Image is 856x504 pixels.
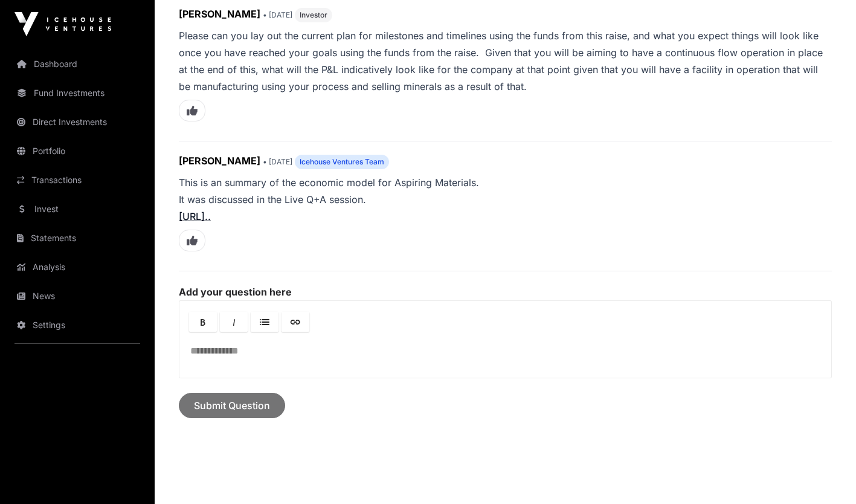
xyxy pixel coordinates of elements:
span: • [DATE] [263,10,292,19]
a: Fund Investments [10,80,145,106]
a: Settings [10,312,145,338]
a: Link [282,312,309,332]
span: Investor [300,10,327,20]
a: Transactions [10,167,145,193]
a: Italic [220,312,248,332]
span: Like this comment [179,100,205,121]
p: Please can you lay out the current plan for milestones and timelines using the funds from this ra... [179,27,832,95]
a: Bold [189,312,217,332]
p: This is an summary of the economic model for Aspiring Materials. It was discussed in the Live Q+A... [179,174,832,225]
span: • [DATE] [263,157,292,166]
span: Like this comment [179,230,205,251]
a: [URL].. [179,210,211,222]
span: [PERSON_NAME] [179,155,260,167]
span: [PERSON_NAME] [179,8,260,20]
a: Lists [251,312,278,332]
iframe: Chat Widget [796,446,856,504]
a: Direct Investments [10,109,145,135]
a: Statements [10,225,145,251]
span: Icehouse Ventures Team [300,157,384,167]
a: Portfolio [10,138,145,164]
img: Icehouse Ventures Logo [14,12,111,36]
label: Add your question here [179,286,832,298]
a: Dashboard [10,51,145,77]
a: News [10,283,145,309]
a: Invest [10,196,145,222]
a: Analysis [10,254,145,280]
